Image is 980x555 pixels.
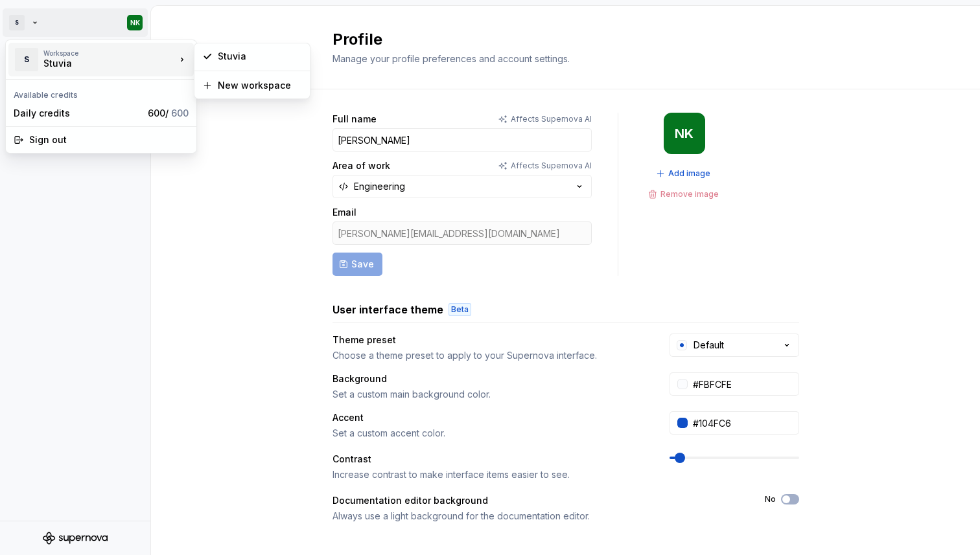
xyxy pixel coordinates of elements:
[8,82,194,103] div: Available credits
[218,79,302,92] div: New workspace
[14,107,143,120] div: Daily credits
[43,49,176,57] div: Workspace
[171,108,189,119] span: 600
[218,50,302,63] div: Stuvia
[15,48,38,71] div: S
[43,57,154,70] div: Stuvia
[29,133,189,146] div: Sign out
[148,108,189,119] span: 600 /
